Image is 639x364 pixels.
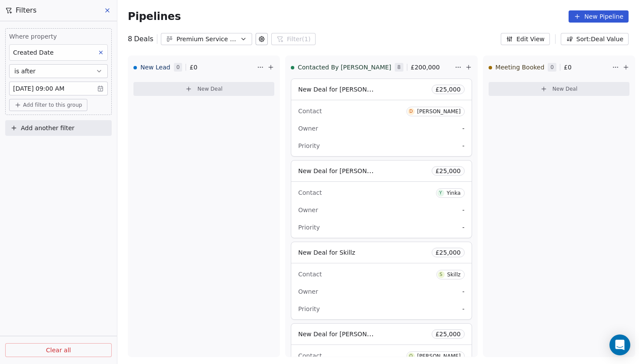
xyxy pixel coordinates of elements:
[46,346,71,355] span: Clear all
[174,63,183,72] span: 0
[501,33,550,45] button: Edit View
[439,190,442,197] div: Y
[298,330,390,338] span: New Deal for [PERSON_NAME]
[436,248,461,257] span: £ 25,000
[447,272,461,278] div: Skillz
[298,288,318,295] span: Owner
[176,35,236,44] div: Premium Service Businesses
[298,249,355,256] span: New Deal for Skillz
[298,167,390,175] span: New Deal for [PERSON_NAME]
[16,5,37,16] span: Filters
[9,64,108,78] button: is after
[298,108,322,115] span: Contact
[411,63,440,72] span: £ 200,000
[417,353,461,359] div: [PERSON_NAME]
[298,352,322,359] span: Contact
[463,206,465,214] span: -
[128,34,153,44] div: 8
[291,160,472,238] div: New Deal for [PERSON_NAME]£25,000ContactYYinkaOwner-Priority-
[395,63,403,72] span: 8
[291,242,472,320] div: New Deal for Skillz£25,000ContactSSkillzOwner-Priority-
[298,207,318,213] span: Owner
[197,85,223,92] span: New Deal
[298,224,320,231] span: Priority
[133,82,274,96] button: New Deal
[5,343,112,357] button: Clear all
[298,125,318,132] span: Owner
[21,124,74,133] span: Add another filter
[128,10,181,23] span: Pipelines
[13,49,53,56] span: Created Date
[463,305,465,313] span: -
[463,287,465,296] span: -
[439,271,442,278] div: S
[298,63,391,72] span: Contacted By [PERSON_NAME]
[140,63,170,72] span: New Lead
[409,108,413,115] div: D
[9,32,108,41] span: Where property
[134,34,153,44] span: Deals
[463,124,465,133] span: -
[298,305,320,312] span: Priority
[489,82,629,96] button: New Deal
[190,63,197,72] span: £ 0
[496,63,545,72] span: Meeting Booked
[436,167,461,175] span: £ 25,000
[561,33,629,45] button: Sort: Deal Value
[133,56,255,79] div: New Lead0£0
[14,67,36,75] span: is after
[13,84,64,93] span: [DATE] 09:00 AM
[463,223,465,232] span: -
[298,85,390,93] span: New Deal for [PERSON_NAME]
[447,190,461,196] div: Yinka
[609,334,630,355] div: Open Intercom Messenger
[489,56,610,79] div: Meeting Booked0£0
[298,271,322,278] span: Contact
[569,10,629,23] button: New Pipeline
[436,85,461,94] span: £ 25,000
[552,85,578,92] span: New Deal
[298,142,320,149] span: Priority
[291,79,472,157] div: New Deal for [PERSON_NAME]£25,000ContactD[PERSON_NAME]Owner-Priority-
[23,102,82,108] span: Add filter to this group
[291,56,453,79] div: Contacted By [PERSON_NAME]8£200,000
[463,141,465,150] span: -
[436,330,461,338] span: £ 25,000
[409,353,413,360] div: O
[564,63,572,72] span: £ 0
[417,108,461,115] div: [PERSON_NAME]
[298,189,322,196] span: Contact
[548,63,556,72] span: 0
[271,33,316,45] button: Filter(1)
